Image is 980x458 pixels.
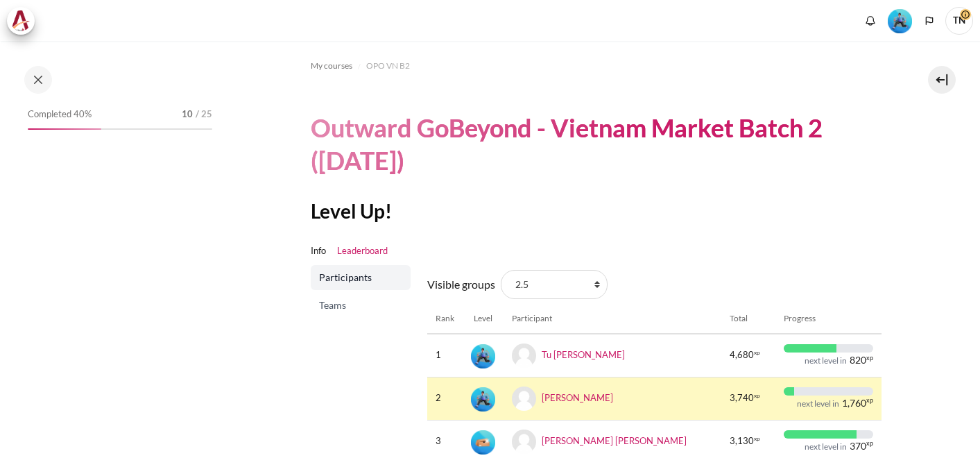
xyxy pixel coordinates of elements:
div: Level #3 [471,386,495,412]
div: Show notification window with no new notifications [860,10,881,31]
span: / 25 [196,108,212,121]
a: OPO VN B2 [366,58,410,74]
th: Progress [775,304,882,334]
td: 2 [427,377,463,420]
span: 820 [850,355,866,365]
span: xp [866,356,873,360]
a: Participants [311,265,411,290]
td: 1 [427,334,463,377]
span: My courses [311,60,352,72]
a: Level #3 [882,8,918,33]
span: 1,760 [842,398,866,408]
span: 4,680 [730,348,754,362]
span: 10 [182,108,193,121]
span: 3,740 [730,391,754,405]
a: Leaderboard [337,244,388,258]
span: TN [945,7,973,35]
a: User menu [945,7,973,35]
a: Architeck Architeck [7,7,42,35]
span: OPO VN B2 [366,60,410,72]
a: My courses [311,58,352,74]
div: Level #3 [471,343,495,368]
img: Level #3 [471,387,495,412]
div: next level in [805,441,847,452]
div: 40% [28,128,101,130]
label: Visible groups [427,276,495,293]
div: next level in [797,398,839,409]
span: xp [754,437,760,441]
button: Languages [919,10,940,31]
span: 3,130 [730,434,754,448]
img: Level #3 [471,344,495,368]
span: xp [866,441,873,446]
h1: Outward GoBeyond - Vietnam Market Batch 2 ([DATE]) [311,112,882,177]
a: [PERSON_NAME] [542,391,613,402]
a: Teams [311,293,411,318]
div: next level in [805,355,847,366]
span: Teams [319,298,405,312]
th: Rank [427,304,463,334]
img: Level #2 [471,430,495,455]
span: xp [754,351,760,355]
th: Participant [504,304,722,334]
a: Tu [PERSON_NAME] [542,348,625,359]
span: Completed 40% [28,108,92,121]
div: Level #3 [888,8,912,33]
nav: Navigation bar [311,55,882,77]
a: [PERSON_NAME] [PERSON_NAME] [542,434,687,446]
th: Level [463,304,504,334]
img: Architeck [11,10,31,31]
div: Level #2 [471,429,495,455]
span: xp [866,398,873,402]
span: Participants [319,271,405,285]
span: xp [754,394,760,398]
img: Level #3 [888,9,912,33]
span: 370 [850,441,866,451]
th: Total [721,304,775,334]
h2: Level Up! [311,198,882,223]
a: Info [311,244,326,258]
